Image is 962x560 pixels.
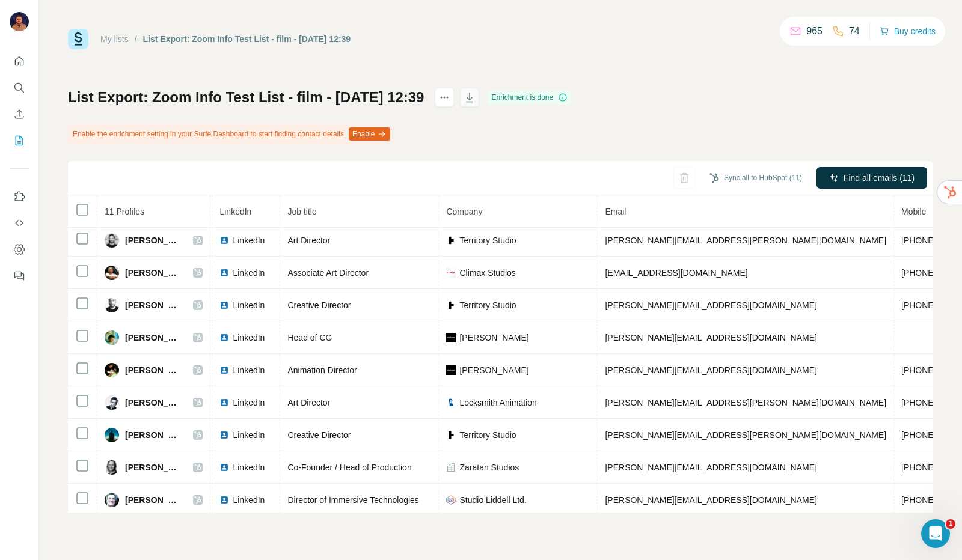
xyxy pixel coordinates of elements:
[446,207,482,216] span: Company
[68,29,88,49] img: Surfe Logo
[459,397,536,409] span: Locksmith Animation
[10,130,29,151] button: My lists
[125,267,181,279] span: [PERSON_NAME]
[605,398,886,407] span: [PERSON_NAME][EMAIL_ADDRESS][PERSON_NAME][DOMAIN_NAME]
[287,430,351,440] span: Creative Director
[125,299,181,311] span: [PERSON_NAME]
[125,364,181,376] span: [PERSON_NAME]
[605,300,816,310] span: [PERSON_NAME][EMAIL_ADDRESS][DOMAIN_NAME]
[125,461,181,473] span: [PERSON_NAME]
[287,463,411,472] span: Co-Founder / Head of Production
[605,333,816,342] span: [PERSON_NAME][EMAIL_ADDRESS][DOMAIN_NAME]
[446,300,456,310] img: company-logo
[459,364,528,376] span: [PERSON_NAME]
[605,495,816,505] span: [PERSON_NAME][EMAIL_ADDRESS][DOMAIN_NAME]
[806,24,823,38] p: 965
[459,429,516,441] span: Territory Studio
[125,494,181,506] span: [PERSON_NAME]
[233,429,265,441] span: LinkedIn
[125,397,181,409] span: [PERSON_NAME]
[105,330,119,345] img: Avatar
[105,460,119,475] img: Avatar
[219,430,229,440] img: LinkedIn logo
[880,23,936,40] button: Buy credits
[287,236,330,245] span: Art Director
[219,463,229,472] img: LinkedIn logo
[105,428,119,442] img: Avatar
[459,461,519,473] span: Zaratan Studios
[605,430,886,440] span: [PERSON_NAME][EMAIL_ADDRESS][PERSON_NAME][DOMAIN_NAME]
[10,186,29,207] button: Use Surfe on LinkedIn
[105,207,144,216] span: 11 Profiles
[287,300,351,310] span: Creative Director
[459,494,526,506] span: Studio Liddell Ltd.
[233,397,265,409] span: LinkedIn
[287,207,316,216] span: Job title
[105,233,119,248] img: Avatar
[68,88,424,107] h1: List Export: Zoom Info Test List - film - [DATE] 12:39
[10,239,29,260] button: Dashboard
[287,333,332,342] span: Head of CG
[105,298,119,312] img: Avatar
[459,267,515,279] span: Climax Studios
[701,169,810,187] button: Sync all to HubSpot (11)
[219,300,229,310] img: LinkedIn logo
[68,124,393,144] div: Enable the enrichment setting in your Surfe Dashboard to start finding contact details
[233,267,265,279] span: LinkedIn
[233,364,265,376] span: LinkedIn
[435,88,454,107] button: actions
[605,463,816,472] span: [PERSON_NAME][EMAIL_ADDRESS][DOMAIN_NAME]
[605,207,626,216] span: Email
[10,12,29,31] img: Avatar
[446,236,456,245] img: company-logo
[125,332,181,344] span: [PERSON_NAME]
[605,236,886,245] span: [PERSON_NAME][EMAIL_ADDRESS][PERSON_NAME][DOMAIN_NAME]
[219,495,229,505] img: LinkedIn logo
[10,265,29,287] button: Feedback
[105,493,119,507] img: Avatar
[446,495,456,505] img: company-logo
[287,365,357,375] span: Animation Director
[135,33,137,45] li: /
[105,395,119,410] img: Avatar
[219,398,229,407] img: LinkedIn logo
[219,365,229,375] img: LinkedIn logo
[287,495,418,505] span: Director of Immersive Technologies
[233,299,265,311] span: LinkedIn
[105,363,119,377] img: Avatar
[287,398,330,407] span: Art Director
[921,519,950,548] iframe: Intercom live chat
[446,268,456,278] img: company-logo
[605,268,747,278] span: [EMAIL_ADDRESS][DOMAIN_NAME]
[849,24,860,38] p: 74
[10,77,29,99] button: Search
[349,127,390,141] button: Enable
[10,103,29,125] button: Enrich CSV
[219,236,229,245] img: LinkedIn logo
[233,332,265,344] span: LinkedIn
[946,519,955,529] span: 1
[219,268,229,278] img: LinkedIn logo
[10,212,29,234] button: Use Surfe API
[459,332,528,344] span: [PERSON_NAME]
[605,365,816,375] span: [PERSON_NAME][EMAIL_ADDRESS][DOMAIN_NAME]
[233,234,265,246] span: LinkedIn
[844,172,915,184] span: Find all emails (11)
[10,50,29,72] button: Quick start
[143,33,351,45] div: List Export: Zoom Info Test List - film - [DATE] 12:39
[459,234,516,246] span: Territory Studio
[446,398,456,407] img: company-logo
[446,365,456,375] img: company-logo
[816,167,927,189] button: Find all emails (11)
[125,234,181,246] span: [PERSON_NAME]
[488,90,571,105] div: Enrichment is done
[287,268,369,278] span: Associate Art Director
[233,494,265,506] span: LinkedIn
[446,430,456,440] img: company-logo
[125,429,181,441] span: [PERSON_NAME]
[233,461,265,473] span: LinkedIn
[219,207,251,216] span: LinkedIn
[105,266,119,280] img: Avatar
[100,34,129,44] a: My lists
[219,333,229,342] img: LinkedIn logo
